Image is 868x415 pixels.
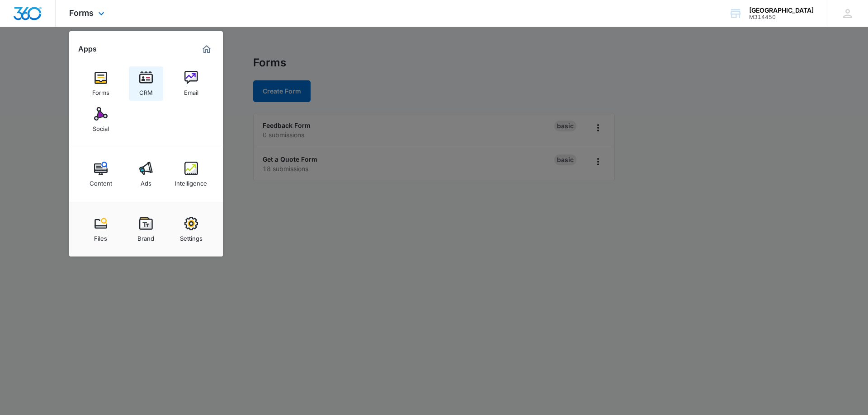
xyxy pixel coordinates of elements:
div: account name [749,7,814,14]
div: CRM [139,84,153,96]
a: Content [84,157,118,191]
div: Forms [92,84,109,96]
div: Content [90,175,112,187]
div: Email [184,84,198,96]
a: Files [84,212,118,247]
h2: Apps [78,45,97,53]
div: Files [94,230,107,242]
a: Ads [129,157,163,191]
div: Ads [141,175,151,187]
span: Forms [69,8,94,18]
div: account id [749,14,814,20]
a: CRM [129,66,163,101]
div: Social [93,121,109,132]
div: Brand [137,230,154,242]
a: Email [174,66,208,101]
a: Intelligence [174,157,208,191]
div: Settings [180,230,203,242]
a: Brand [129,212,163,247]
a: Settings [174,212,208,247]
div: Intelligence [175,175,207,187]
a: Social [84,103,118,137]
a: Forms [84,66,118,101]
a: Marketing 360® Dashboard [199,42,214,56]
